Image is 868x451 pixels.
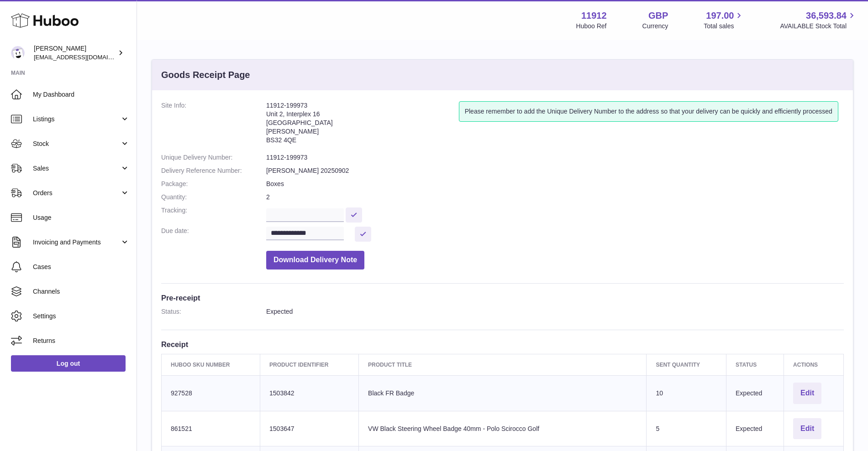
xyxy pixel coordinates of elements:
[266,180,844,188] dd: Boxes
[161,227,266,242] dt: Due date:
[459,101,838,122] div: Please remember to add the Unique Delivery Number to the address so that your delivery can be qui...
[576,22,607,31] div: Huboo Ref
[359,411,647,446] td: VW Black Steering Wheel Badge 40mm - Polo Scirocco Golf
[581,10,607,22] strong: 11912
[33,189,120,197] span: Orders
[260,354,359,375] th: Product Identifier
[726,411,784,446] td: Expected
[161,293,844,303] h3: Pre-receipt
[161,307,266,316] dt: Status:
[34,44,116,62] div: [PERSON_NAME]
[726,354,784,375] th: Status
[11,46,25,60] img: info@carbonmyride.com
[266,166,844,175] dd: [PERSON_NAME] 20250902
[793,418,821,440] button: Edit
[260,411,359,446] td: 1503647
[161,193,266,202] dt: Quantity:
[726,375,784,411] td: Expected
[33,287,130,296] span: Channels
[161,153,266,162] dt: Unique Delivery Number:
[162,411,260,446] td: 861521
[33,263,130,271] span: Cases
[161,180,266,188] dt: Package:
[33,312,130,321] span: Settings
[33,337,130,345] span: Returns
[33,213,130,222] span: Usage
[706,10,734,22] span: 197.00
[780,22,857,31] span: AVAILABLE Stock Total
[33,164,120,173] span: Sales
[647,354,726,375] th: Sent Quantity
[33,90,130,99] span: My Dashboard
[359,375,647,411] td: Black FR Badge
[704,22,744,31] span: Total sales
[161,101,266,149] dt: Site Info:
[266,251,364,270] button: Download Delivery Note
[704,10,744,31] a: 197.00 Total sales
[11,355,126,372] a: Log out
[162,354,260,375] th: Huboo SKU Number
[784,354,844,375] th: Actions
[647,411,726,446] td: 5
[162,375,260,411] td: 927528
[793,383,821,404] button: Edit
[161,166,266,175] dt: Delivery Reference Number:
[642,22,668,31] div: Currency
[648,10,668,22] strong: GBP
[33,115,120,124] span: Listings
[266,193,844,202] dd: 2
[266,153,844,162] dd: 11912-199973
[161,339,844,349] h3: Receipt
[33,140,120,148] span: Stock
[266,307,844,316] dd: Expected
[806,10,847,22] span: 36,593.84
[161,206,266,222] dt: Tracking:
[647,375,726,411] td: 10
[260,375,359,411] td: 1503842
[780,10,857,31] a: 36,593.84 AVAILABLE Stock Total
[34,53,134,61] span: [EMAIL_ADDRESS][DOMAIN_NAME]
[33,238,120,247] span: Invoicing and Payments
[359,354,647,375] th: Product title
[161,69,250,81] h3: Goods Receipt Page
[266,101,459,149] address: 11912-199973 Unit 2, Interplex 16 [GEOGRAPHIC_DATA] [PERSON_NAME] BS32 4QE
